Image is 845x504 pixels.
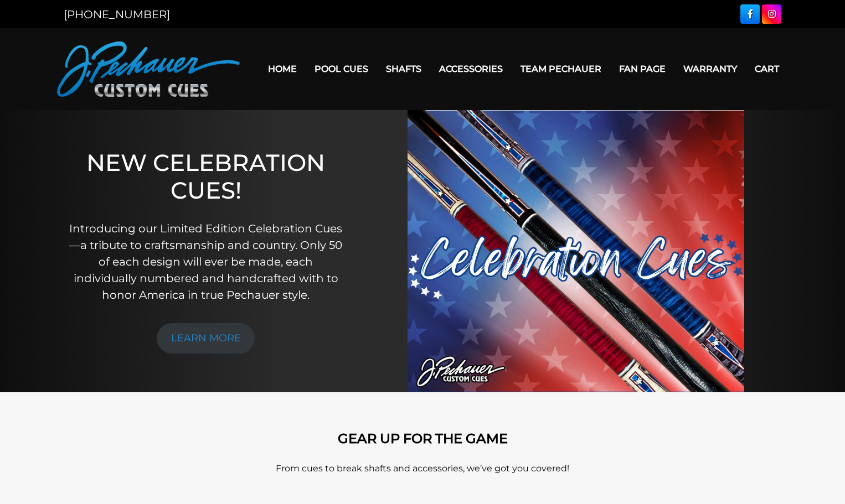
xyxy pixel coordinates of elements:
[746,55,788,83] a: Cart
[57,41,240,97] img: Pechauer Custom Cues
[157,323,255,354] a: LEARN MORE
[674,55,746,83] a: Warranty
[64,8,170,21] a: [PHONE_NUMBER]
[430,55,512,83] a: Accessories
[69,220,342,303] p: Introducing our Limited Edition Celebration Cues—a tribute to craftsmanship and country. Only 50 ...
[377,55,430,83] a: Shafts
[306,55,377,83] a: Pool Cues
[107,462,738,475] p: From cues to break shafts and accessories, we’ve got you covered!
[69,149,342,205] h1: NEW CELEBRATION CUES!
[610,55,674,83] a: Fan Page
[512,55,610,83] a: Team Pechauer
[338,430,508,446] strong: GEAR UP FOR THE GAME
[259,55,306,83] a: Home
